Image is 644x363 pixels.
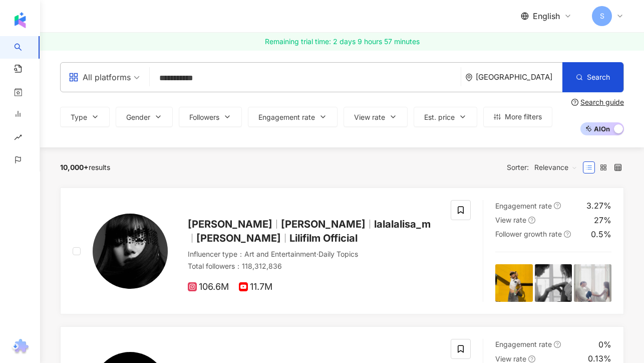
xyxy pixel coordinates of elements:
[14,36,50,60] a: search
[239,282,272,292] span: 11.7M
[574,264,611,302] img: post-image
[483,107,552,127] button: More filters
[598,339,611,350] div: 0%
[69,72,79,82] span: appstore
[476,73,562,81] div: [GEOGRAPHIC_DATA]
[71,113,87,121] span: Type
[258,113,315,121] span: Engagement rate
[179,107,242,127] button: Followers
[69,69,131,85] div: All platforms
[495,264,533,302] img: post-image
[505,113,542,121] span: More filters
[495,202,552,210] span: Engagement rate
[188,282,229,292] span: 106.6M
[116,107,173,127] button: Gender
[60,163,89,171] span: 10,000+
[535,264,572,302] img: post-image
[60,188,624,314] a: KOL Avatar[PERSON_NAME][PERSON_NAME]lalalalisa_m[PERSON_NAME]Lilifilm OfficialInfluencer type：Art...
[465,74,473,81] span: environment
[600,11,604,22] span: S
[196,232,281,244] span: [PERSON_NAME]
[318,250,358,258] span: Daily Topics
[580,98,624,106] div: Search guide
[594,215,611,226] div: 27%
[316,250,318,258] span: ·
[495,354,526,363] span: View rate
[60,163,110,171] div: results
[281,218,366,230] span: [PERSON_NAME]
[374,218,431,230] span: lalalalisa_m
[591,229,611,240] div: 0.5%
[188,261,439,271] div: Total followers ： 118,312,836
[564,231,571,238] span: question-circle
[534,159,577,175] span: Relevance
[571,99,578,106] span: question-circle
[495,230,562,238] span: Follower growth rate
[554,341,561,348] span: question-circle
[507,159,583,175] div: Sorter:
[289,232,358,244] span: Lilifilm Official
[12,12,28,28] img: logo icon
[14,127,22,150] span: rise
[60,107,110,127] button: Type
[354,113,385,121] span: View rate
[424,113,455,121] span: Est. price
[533,11,560,22] span: English
[188,218,272,230] span: [PERSON_NAME]
[528,217,535,224] span: question-circle
[587,73,610,81] span: Search
[244,250,316,258] span: Art and Entertainment
[126,113,150,121] span: Gender
[495,340,552,348] span: Engagement rate
[414,107,477,127] button: Est. price
[248,107,338,127] button: Engagement rate
[40,33,644,51] a: Remaining trial time: 2 days 9 hours 57 minutes
[495,216,526,224] span: View rate
[188,249,439,259] div: Influencer type ：
[189,113,219,121] span: Followers
[11,339,30,355] img: chrome extension
[562,62,623,92] button: Search
[554,202,561,209] span: question-circle
[528,355,535,362] span: question-circle
[586,200,611,211] div: 3.27%
[344,107,408,127] button: View rate
[93,214,168,289] img: KOL Avatar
